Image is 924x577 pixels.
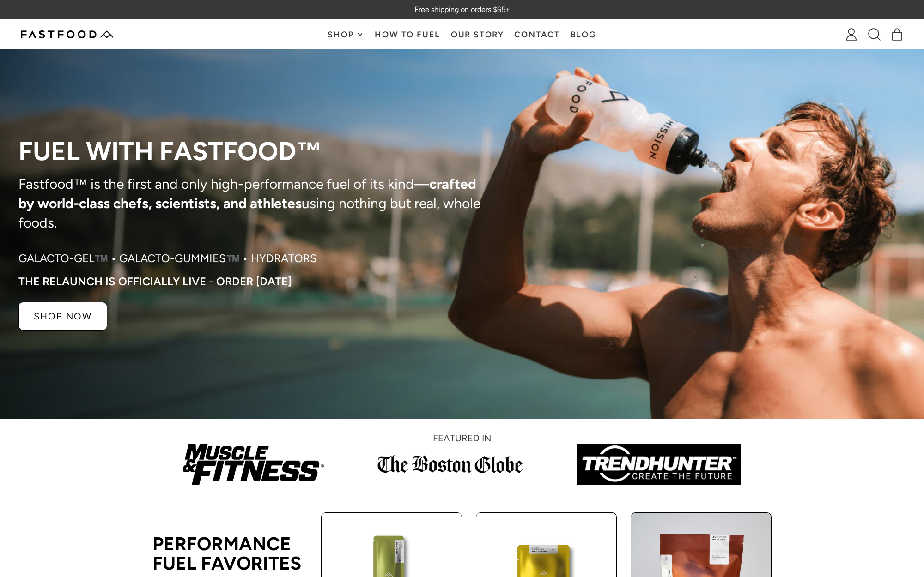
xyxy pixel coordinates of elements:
[18,138,490,165] p: Fuel with Fastfood™
[18,275,292,288] p: The RELAUNCH IS OFFICIALLY LIVE - ORDER [DATE]
[565,20,602,49] a: Blog
[18,174,490,233] p: Fastfood™ is the first and only high-performance fuel of its kind— using nothing but real, whole ...
[328,30,356,39] span: Shop
[322,20,370,49] button: Shop
[375,452,526,476] img: Boston_Globe.png
[370,20,445,49] a: How To Fuel
[577,444,741,485] img: Logo of 'TRENDHUNTER' with the slogan 'CREATE THE FUTURE' underneath.
[21,30,113,38] img: Fastfood
[183,444,324,485] img: Muscle_and_Fitness.png
[18,302,107,331] a: SHOP NOW
[152,533,301,574] span: PERFORMANCE FUEL FAVORITES
[509,20,565,49] a: Contact
[18,251,317,266] p: Galacto-Gel™️ • Galacto-Gummies™️ • Hydrators
[34,312,92,321] p: SHOP NOW
[446,20,510,49] a: Our Story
